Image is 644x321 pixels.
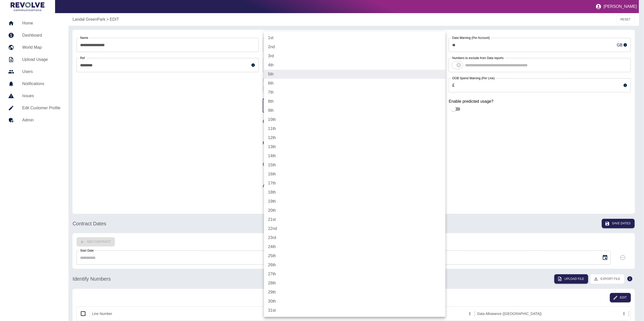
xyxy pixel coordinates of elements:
li: 18th [264,188,445,197]
li: 21st [264,215,445,224]
li: 23rd [264,233,445,242]
li: 22nd [264,224,445,233]
li: 8th [264,97,445,106]
li: 5th [264,70,445,79]
li: 14th [264,151,445,161]
li: 12th [264,133,445,142]
li: 3rd [264,51,445,61]
li: 10th [264,115,445,124]
li: 17th [264,179,445,188]
li: 27th [264,270,445,279]
li: 4th [264,61,445,70]
li: 15th [264,161,445,170]
li: 13th [264,142,445,151]
li: 26th [264,260,445,270]
li: 25th [264,251,445,260]
li: 28th [264,279,445,288]
li: 29th [264,288,445,297]
li: 6th [264,79,445,88]
li: 9th [264,106,445,115]
li: 1st [264,33,445,42]
li: 16th [264,170,445,179]
li: 19th [264,197,445,206]
li: 31st [264,306,445,315]
li: 2nd [264,42,445,51]
li: 24th [264,242,445,251]
li: 11th [264,124,445,133]
li: 30th [264,297,445,306]
li: 7th [264,88,445,97]
li: 20th [264,206,445,215]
